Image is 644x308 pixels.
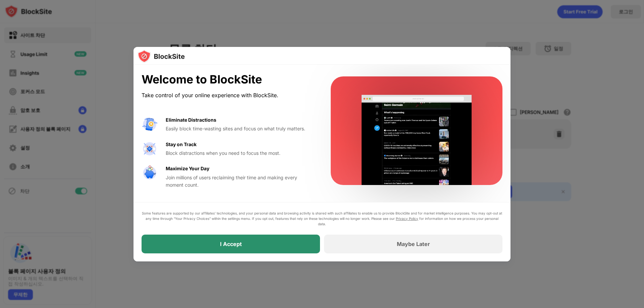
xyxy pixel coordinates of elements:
[397,241,430,247] div: Maybe Later
[142,90,315,100] div: Take control of your online experience with BlockSite.
[166,149,315,157] div: Block distractions when you need to focus the most.
[138,50,185,63] img: logo-blocksite.svg
[220,241,242,247] div: I Accept
[142,210,502,227] div: Some features are supported by our affiliates’ technologies, and your personal data and browsing ...
[166,174,315,189] div: Join millions of users reclaiming their time and making every moment count.
[142,73,315,86] div: Welcome to BlockSite
[142,141,158,157] img: value-focus.svg
[166,141,197,148] div: Stay on Track
[396,217,418,221] a: Privacy Policy
[166,165,209,172] div: Maximize Your Day
[166,125,315,132] div: Easily block time-wasting sites and focus on what truly matters.
[142,165,158,181] img: value-safe-time.svg
[166,116,216,124] div: Eliminate Distractions
[142,116,158,132] img: value-avoid-distractions.svg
